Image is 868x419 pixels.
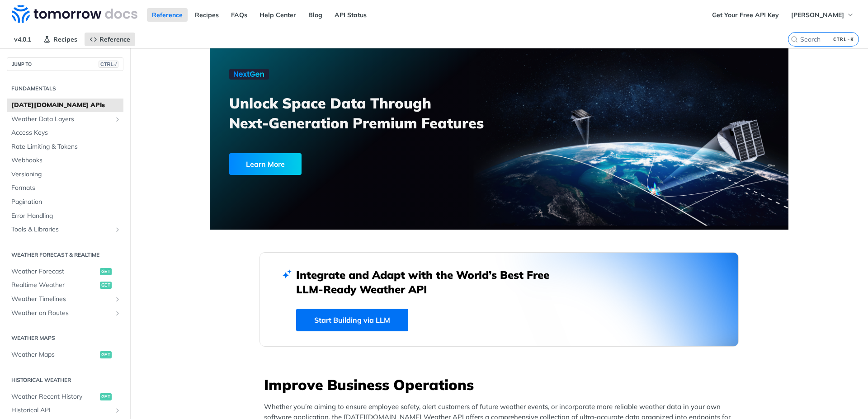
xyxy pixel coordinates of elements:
span: Versioning [11,170,121,179]
a: Learn More [229,153,453,175]
button: Show subpages for Weather Timelines [114,296,121,303]
svg: Search [791,36,798,43]
img: Tomorrow.io Weather API Docs [12,5,137,23]
h3: Improve Business Operations [264,375,739,395]
span: Formats [11,184,121,193]
button: JUMP TOCTRL-/ [7,57,123,71]
h2: Historical Weather [7,376,123,384]
span: get [100,268,112,275]
a: Weather Mapsget [7,348,123,362]
a: API Status [330,8,372,22]
button: Show subpages for Weather on Routes [114,310,121,317]
span: CTRL-/ [99,61,118,68]
a: Reference [85,33,135,46]
span: Rate Limiting & Tokens [11,142,121,151]
span: Webhooks [11,156,121,165]
kbd: CTRL-K [831,35,856,44]
a: Weather Forecastget [7,265,123,278]
h3: Unlock Space Data Through Next-Generation Premium Features [229,93,509,133]
a: Weather TimelinesShow subpages for Weather Timelines [7,292,123,306]
a: Access Keys [7,126,123,140]
a: Recipes [38,33,82,46]
a: Historical APIShow subpages for Historical API [7,404,123,417]
img: NextGen [229,69,269,80]
a: Weather Recent Historyget [7,390,123,404]
div: Learn More [229,153,302,175]
a: Error Handling [7,209,123,223]
a: Webhooks [7,154,123,167]
span: Weather on Routes [11,309,112,318]
a: Versioning [7,168,123,181]
span: get [100,282,112,289]
a: Blog [303,8,327,22]
a: Start Building via LLM [296,309,408,331]
h2: Fundamentals [7,85,123,93]
span: Weather Maps [11,350,98,359]
button: Show subpages for Tools & Libraries [114,226,121,233]
h2: Weather Forecast & realtime [7,251,123,259]
span: get [100,351,112,358]
span: Weather Timelines [11,295,112,304]
span: Recipes [53,35,77,43]
button: [PERSON_NAME] [786,8,859,22]
span: Realtime Weather [11,281,98,290]
span: Weather Forecast [11,267,98,276]
span: Weather Recent History [11,392,98,401]
button: Show subpages for Historical API [114,407,121,414]
span: Pagination [11,198,121,207]
span: Reference [99,35,130,43]
span: Tools & Libraries [11,225,112,234]
a: FAQs [226,8,252,22]
a: Help Center [255,8,301,22]
span: [DATE][DOMAIN_NAME] APIs [11,101,121,110]
span: Weather Data Layers [11,115,112,124]
span: get [100,393,112,400]
span: Historical API [11,406,112,415]
a: Recipes [190,8,224,22]
a: Formats [7,181,123,195]
a: Weather Data LayersShow subpages for Weather Data Layers [7,113,123,126]
span: Access Keys [11,128,121,137]
span: [PERSON_NAME] [791,11,844,19]
a: [DATE][DOMAIN_NAME] APIs [7,99,123,112]
h2: Integrate and Adapt with the World’s Best Free LLM-Ready Weather API [296,268,563,297]
a: Get Your Free API Key [707,8,784,22]
a: Weather on RoutesShow subpages for Weather on Routes [7,306,123,320]
a: Rate Limiting & Tokens [7,140,123,154]
a: Reference [147,8,188,22]
a: Pagination [7,195,123,209]
h2: Weather Maps [7,334,123,342]
a: Realtime Weatherget [7,278,123,292]
button: Show subpages for Weather Data Layers [114,116,121,123]
span: v4.0.1 [9,33,36,46]
span: Error Handling [11,212,121,221]
a: Tools & LibrariesShow subpages for Tools & Libraries [7,223,123,236]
